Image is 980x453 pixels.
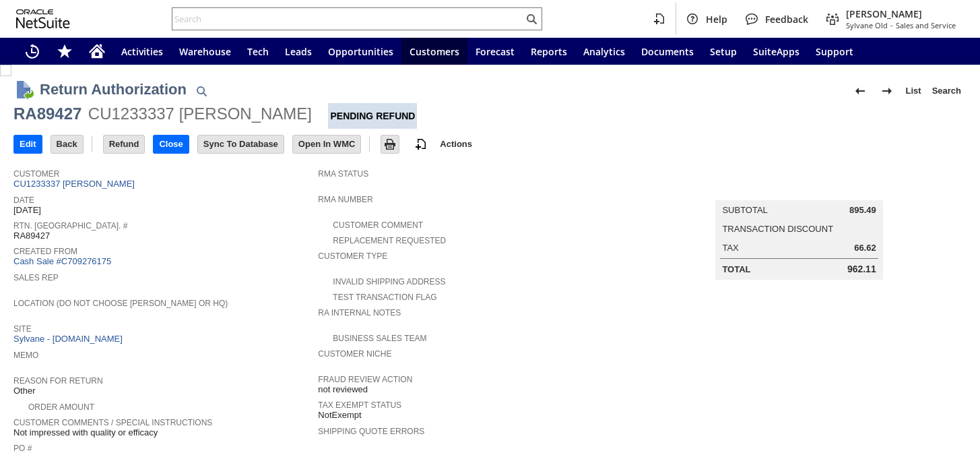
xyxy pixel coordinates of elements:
[328,45,393,58] span: Opportunities
[401,38,467,65] a: Customers
[179,45,231,58] span: Warehouse
[51,135,83,153] input: Back
[13,418,212,427] a: Customer Comments / Special Instructions
[172,11,523,27] input: Search
[854,243,876,253] span: 66.62
[13,221,127,231] a: Rtn. [GEOGRAPHIC_DATA]. #
[333,236,446,245] a: Replacement Requested
[890,20,893,30] span: -
[89,43,105,59] svg: Home
[277,38,320,65] a: Leads
[293,135,361,153] input: Open In WMC
[410,45,459,58] span: Customers
[722,205,767,215] a: Subtotal
[852,83,868,99] img: Previous
[333,334,426,343] a: Business Sales Team
[722,264,750,274] a: Total
[318,251,387,261] a: Customer Type
[57,43,73,59] svg: Shortcuts
[40,78,187,100] h1: Return Authorization
[285,45,312,58] span: Leads
[24,43,40,59] svg: Recent Records
[318,400,401,410] a: Tax Exempt Status
[702,38,745,65] a: Setup
[113,38,171,65] a: Activities
[48,38,81,65] div: Shortcuts
[198,135,284,153] input: Sync To Database
[575,38,633,65] a: Analytics
[81,38,113,65] a: Home
[722,224,833,234] a: Transaction Discount
[13,205,41,216] span: [DATE]
[247,45,269,58] span: Tech
[333,293,436,302] a: Test Transaction Flag
[896,20,956,30] span: Sales and Service
[333,220,423,230] a: Customer Comment
[104,135,145,153] input: Refund
[13,324,32,334] a: Site
[13,169,59,179] a: Customer
[901,80,927,102] a: List
[13,103,81,125] div: RA89427
[583,45,625,58] span: Analytics
[318,427,424,436] a: Shipping Quote Errors
[633,38,702,65] a: Documents
[318,195,372,204] a: RMA Number
[318,169,368,179] a: RMA Status
[745,38,808,65] a: SuiteApps
[328,103,417,129] div: Pending Refund
[13,256,111,266] a: Cash Sale #C709276175
[13,351,38,360] a: Memo
[523,38,575,65] a: Reports
[753,45,799,58] span: SuiteApps
[846,7,956,20] span: [PERSON_NAME]
[318,308,401,318] a: RA Internal Notes
[13,273,59,282] a: Sales Rep
[154,135,188,153] input: Close
[318,349,391,359] a: Customer Niche
[413,136,429,152] img: add-record.svg
[706,13,727,26] span: Help
[846,20,888,30] span: Sylvane Old
[523,11,540,27] svg: Search
[88,103,312,125] div: CU1233337 [PERSON_NAME]
[641,45,694,58] span: Documents
[13,231,50,241] span: RA89427
[467,38,523,65] a: Forecast
[531,45,567,58] span: Reports
[879,83,895,99] img: Next
[13,334,126,344] a: Sylvane - [DOMAIN_NAME]
[476,45,515,58] span: Forecast
[13,247,77,256] a: Created From
[722,243,738,253] a: Tax
[13,444,32,453] a: PO #
[849,205,876,216] span: 895.49
[320,38,401,65] a: Opportunities
[13,179,138,189] a: CU1233337 [PERSON_NAME]
[927,80,967,102] a: Search
[193,83,209,99] img: Quick Find
[13,376,103,386] a: Reason For Return
[13,299,228,308] a: Location (Do Not Choose [PERSON_NAME] or HQ)
[382,136,398,152] img: Print
[381,135,399,153] input: Print
[239,38,277,65] a: Tech
[434,139,478,149] a: Actions
[333,277,445,286] a: Invalid Shipping Address
[16,38,48,65] a: Recent Records
[808,38,861,65] a: Support
[318,384,368,395] span: not reviewed
[13,386,36,396] span: Other
[121,45,163,58] span: Activities
[765,13,808,26] span: Feedback
[13,195,34,205] a: Date
[14,135,42,153] input: Edit
[710,45,737,58] span: Setup
[13,427,158,438] span: Not impressed with quality or efficacy
[171,38,239,65] a: Warehouse
[16,9,70,28] svg: logo
[28,402,94,412] a: Order Amount
[318,375,412,384] a: Fraud Review Action
[816,45,853,58] span: Support
[715,179,882,200] caption: Summary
